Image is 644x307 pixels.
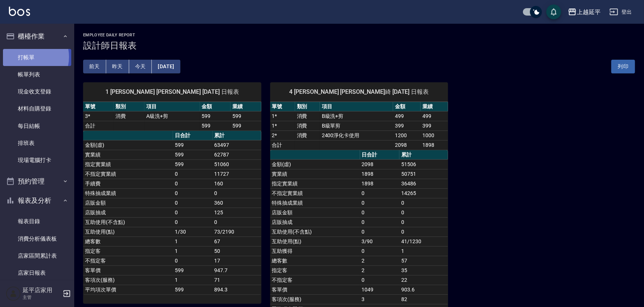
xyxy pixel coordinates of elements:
[92,88,252,96] span: 1 [PERSON_NAME] [PERSON_NAME] [DATE] 日報表
[213,246,261,256] td: 50
[360,227,400,237] td: 0
[565,4,604,20] button: 上越延平
[3,83,71,100] a: 現金收支登錄
[421,140,448,150] td: 1898
[546,4,561,19] button: save
[3,66,71,83] a: 帳單列表
[144,111,200,121] td: A級洗+剪
[83,150,173,159] td: 實業績
[270,140,295,150] td: 合計
[200,121,231,131] td: 599
[607,5,635,19] button: 登出
[173,246,213,256] td: 1
[173,227,213,237] td: 1/30
[270,237,360,246] td: 互助使用(點)
[83,60,106,73] button: 前天
[3,152,71,169] a: 現場電腦打卡
[279,88,439,96] span: 4 [PERSON_NAME] [PERSON_NAME]綺 [DATE] 日報表
[173,169,213,179] td: 0
[173,275,213,285] td: 1
[231,102,261,112] th: 業績
[270,265,360,275] td: 指定客
[213,217,261,227] td: 0
[173,188,213,198] td: 0
[399,285,448,294] td: 903.6
[393,121,421,131] td: 399
[213,275,261,285] td: 71
[3,247,71,264] a: 店家區間累計表
[213,131,261,141] th: 累計
[399,265,448,275] td: 35
[173,150,213,159] td: 599
[393,140,421,150] td: 2098
[270,198,360,208] td: 特殊抽成業績
[270,285,360,294] td: 客單價
[270,294,360,304] td: 客項次(服務)
[83,265,173,275] td: 客單價
[173,208,213,217] td: 0
[399,217,448,227] td: 0
[421,131,448,140] td: 1000
[270,275,360,285] td: 不指定客
[3,213,71,230] a: 報表目錄
[213,140,261,150] td: 63497
[320,111,393,121] td: B級洗+剪
[106,60,129,73] button: 昨天
[421,102,448,112] th: 業績
[295,121,320,131] td: 消費
[23,294,61,301] p: 主管
[83,131,261,295] table: a dense table
[270,227,360,237] td: 互助使用(不含點)
[83,256,173,265] td: 不指定客
[213,188,261,198] td: 0
[83,275,173,285] td: 客項次(服務)
[399,159,448,169] td: 51506
[83,246,173,256] td: 指定客
[421,111,448,121] td: 499
[231,121,261,131] td: 599
[295,131,320,140] td: 消費
[360,265,400,275] td: 2
[320,131,393,140] td: 2400淨化卡使用
[200,102,231,112] th: 金額
[295,111,320,121] td: 消費
[3,135,71,152] a: 排班表
[399,246,448,256] td: 1
[173,237,213,246] td: 1
[83,227,173,237] td: 互助使用(點)
[3,27,71,46] button: 櫃檯作業
[3,49,71,66] a: 打帳單
[399,208,448,217] td: 0
[360,179,400,188] td: 1898
[320,102,393,112] th: 項目
[270,217,360,227] td: 店販抽成
[6,286,21,301] img: Person
[114,102,144,112] th: 類別
[360,217,400,227] td: 0
[83,33,635,37] h2: Employee Daily Report
[399,188,448,198] td: 14265
[231,111,261,121] td: 599
[213,256,261,265] td: 17
[83,237,173,246] td: 總客數
[3,230,71,247] a: 消費分析儀表板
[83,188,173,198] td: 特殊抽成業績
[173,217,213,227] td: 0
[399,275,448,285] td: 22
[173,265,213,275] td: 599
[200,111,231,121] td: 599
[213,208,261,217] td: 125
[9,7,30,16] img: Logo
[399,294,448,304] td: 82
[83,217,173,227] td: 互助使用(不含點)
[399,169,448,179] td: 50751
[3,191,71,210] button: 報表及分析
[83,102,261,131] table: a dense table
[83,169,173,179] td: 不指定實業績
[360,285,400,294] td: 1049
[577,7,601,17] div: 上越延平
[213,198,261,208] td: 360
[399,237,448,246] td: 41/1230
[611,60,635,73] button: 列印
[295,102,320,112] th: 類別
